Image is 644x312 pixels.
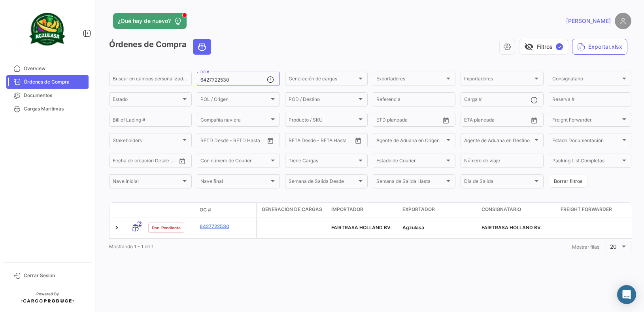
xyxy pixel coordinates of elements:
button: Exportar.xlsx [572,39,627,55]
span: Día de Salida [464,180,533,185]
span: Cerrar Sesión [24,272,85,279]
button: Open calendar [176,155,188,167]
input: Desde [464,118,478,124]
datatable-header-cell: OC # [196,203,256,217]
span: POD / Destino [289,98,357,103]
span: Exportador [402,206,435,213]
span: POL / Origen [200,98,269,103]
input: Desde [289,139,303,144]
input: Hasta [132,159,163,165]
datatable-header-cell: Freight Forwarder [557,203,636,217]
span: Consignatario [482,206,521,213]
a: Órdenes de Compra [6,75,89,89]
button: Open calendar [264,135,276,146]
span: Estado Documentación [552,139,621,144]
button: Open calendar [528,114,540,126]
span: Mostrar filas [572,244,599,250]
span: Estado de Courier [376,159,445,165]
span: Nave inicial [113,180,181,185]
span: Importador [331,206,363,213]
span: Packing List Completas [552,159,621,165]
span: Agzulasa [402,224,424,230]
span: Agente de Aduana en Origen [376,139,445,144]
button: Open calendar [440,114,452,126]
span: Semana de Salida Hasta [376,180,445,185]
input: Desde [376,118,391,124]
span: Tiene Cargas [289,159,357,165]
button: ¿Qué hay de nuevo? [113,13,187,29]
span: ¿Qué hay de nuevo? [118,17,171,25]
span: Nave final [200,180,269,185]
img: agzulasa-logo.png [28,10,67,49]
span: 2 [137,221,142,227]
span: FAIRTRASA HOLLAND BV. [331,224,391,230]
input: Hasta [220,139,251,144]
input: Desde [200,139,215,144]
span: Agente de Aduana en Destino [464,139,533,144]
input: Desde [113,159,127,165]
span: Con número de Courier [200,159,269,165]
span: Mostrando 1 - 1 de 1 [109,244,154,249]
datatable-header-cell: Estado Doc. [145,207,196,213]
span: Semana de Salida Desde [289,180,357,185]
span: Órdenes de Compra [24,78,85,86]
a: Documentos [6,89,89,102]
span: Freight Forwarder [552,118,621,124]
a: Cargas Marítimas [6,102,89,116]
span: Overview [24,65,85,72]
span: FAIRTRASA HOLLAND BV. [482,224,542,230]
datatable-header-cell: Consignatario [478,203,557,217]
span: Generación de cargas [262,206,322,213]
span: Estado [113,98,181,103]
button: Ocean [193,39,211,54]
span: Importadores [464,77,533,83]
input: Hasta [484,118,514,124]
h3: Órdenes de Compra [109,39,213,55]
span: Doc. Pendiente [152,224,181,231]
span: ✓ [556,43,563,50]
a: Expand/Collapse Row [113,224,121,232]
button: visibility_offFiltros✓ [519,39,568,55]
span: Cargas Marítimas [24,105,85,112]
a: 6427722530 [200,223,253,230]
input: Hasta [308,139,339,144]
span: Documentos [24,92,85,99]
span: [PERSON_NAME] [566,17,611,25]
span: 20 [610,243,617,250]
datatable-header-cell: Exportador [399,203,478,217]
button: Open calendar [352,135,364,146]
div: Abrir Intercom Messenger [617,285,636,304]
span: OC # [200,206,211,213]
span: Consignatario [552,77,621,83]
span: Freight Forwarder [561,206,612,213]
span: Compañía naviera [200,118,269,124]
a: Overview [6,62,89,75]
datatable-header-cell: Generación de cargas [257,203,328,217]
datatable-header-cell: Importador [328,203,399,217]
span: Producto / SKU [289,118,357,124]
button: Borrar filtros [549,175,587,188]
span: Exportadores [376,77,445,83]
input: Hasta [396,118,427,124]
span: Stakeholders [113,139,181,144]
span: visibility_off [524,42,534,51]
span: Generación de cargas [289,77,357,83]
img: placeholder-user.png [615,13,631,29]
datatable-header-cell: Modo de Transporte [125,207,145,213]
